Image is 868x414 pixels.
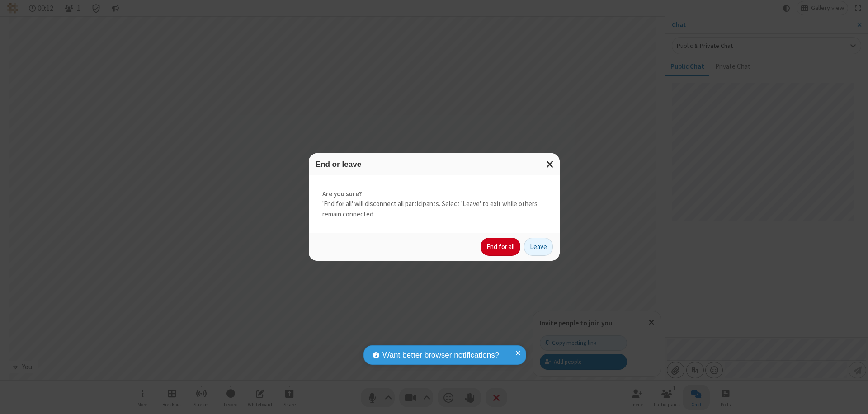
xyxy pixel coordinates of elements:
h3: End or leave [316,160,553,169]
strong: Are you sure? [322,189,546,199]
button: Leave [524,238,553,256]
button: End for all [481,238,520,256]
div: 'End for all' will disconnect all participants. Select 'Leave' to exit while others remain connec... [309,175,560,233]
span: Want better browser notifications? [382,349,499,361]
button: Close modal [541,153,560,175]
